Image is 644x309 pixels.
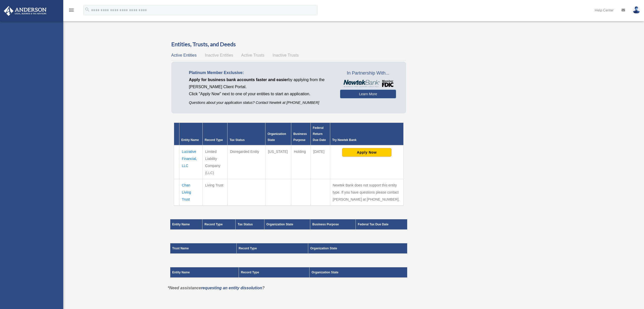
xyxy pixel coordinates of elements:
th: Tax Status [227,123,265,146]
th: Entity Name [179,123,202,146]
td: Chan Living Trust [179,179,202,206]
p: Click "Apply Now" next to one of your entities to start an application. [189,90,333,98]
button: Apply Now [342,148,391,157]
th: Organization State [265,123,291,146]
th: Federal Tax Due Date [356,219,407,230]
td: [DATE] [311,145,330,179]
span: Inactive Trusts [273,53,299,57]
img: NewtekBankLogoSM.png [343,80,393,87]
td: Newtek Bank does not support this entity type. If you have questions please contact [PERSON_NAME]... [330,179,404,206]
span: In Partnership With... [340,69,396,77]
th: Entity Name [170,267,239,278]
i: search [85,7,90,12]
td: Lucrative Financial, LLC [179,145,202,179]
td: Disregarded Entity [227,145,265,179]
th: Tax Status [236,219,264,230]
th: Organization State [264,219,310,230]
span: Inactive Entities [205,53,233,57]
td: [US_STATE] [265,145,291,179]
th: Record Type [239,267,309,278]
img: User Pic [633,6,640,14]
th: Trust Name [170,243,237,254]
img: Anderson Advisors Platinum Portal [2,6,48,16]
td: Living Trust [202,179,227,206]
p: Questions about your application status? Contact Newtek at [PHONE_NUMBER] [189,100,333,106]
h3: Entities, Trusts, and Deeds [171,40,406,48]
span: Active Trusts [241,53,264,57]
th: Business Purpose [310,219,356,230]
td: Holding [291,145,311,179]
a: Learn More [340,90,396,98]
div: Try Newtek Bank [332,137,402,143]
th: Record Type [202,219,236,230]
a: menu [68,9,74,13]
th: Record Type [202,123,227,146]
th: Organization State [308,243,407,254]
span: Apply for business bank accounts faster and easier [189,78,288,82]
th: Entity Name [170,219,202,230]
th: Business Purpose [291,123,311,146]
th: Record Type [237,243,308,254]
th: Organization State [309,267,407,278]
span: Active Entities [171,53,197,57]
a: requesting an entity dissolution [201,286,262,290]
p: Platinum Member Exclusive: [189,69,333,76]
td: Limited Liability Company (LLC) [202,145,227,179]
i: menu [68,7,74,13]
em: *Need assistance ? [168,286,265,290]
p: by applying from the [PERSON_NAME] Client Portal. [189,76,333,90]
th: Federal Return Due Date [311,123,330,146]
